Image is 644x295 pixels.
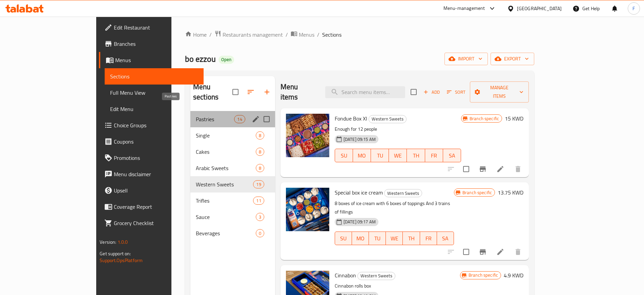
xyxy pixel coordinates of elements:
h2: Menu sections [193,82,232,102]
span: SU [338,234,349,243]
h6: 13.75 KWD [498,188,523,197]
span: WE [392,151,404,161]
span: Arabic Sweets [196,164,256,172]
span: Cinnabon [335,270,356,280]
div: Pastries14edit [190,111,275,127]
span: Full Menu View [110,89,198,97]
span: 8 [256,149,264,155]
span: Grocery Checklist [114,219,198,227]
span: F [632,5,635,12]
button: SU [335,232,352,245]
div: Open [219,56,234,64]
button: Branch-specific-item [475,161,491,177]
span: SU [338,151,350,161]
button: Add section [259,84,275,100]
button: SA [443,149,461,162]
a: Coverage Report [99,199,204,215]
span: Promotions [114,154,198,162]
button: FR [420,232,437,245]
span: SA [440,234,451,243]
span: Select to update [459,245,473,259]
div: items [256,213,264,221]
span: TU [372,234,383,243]
span: TU [374,151,386,161]
button: delete [510,244,526,260]
button: Branch-specific-item [475,244,491,260]
div: Menu-management [443,4,485,13]
h2: Menu items [281,82,317,102]
a: Branches [99,36,204,52]
button: WE [386,232,403,245]
div: Sauce3 [190,209,275,225]
span: Menus [299,31,314,39]
div: Western Sweets19 [190,176,275,192]
span: SA [446,151,458,161]
li: / [209,31,212,39]
img: Fondue Box Xl [286,114,329,157]
a: Menu disclaimer [99,166,204,182]
span: Choice Groups [114,121,198,129]
span: Sauce [196,213,256,221]
button: edit [251,114,261,124]
span: Select to update [459,162,473,176]
span: [DATE] 09:17 AM [341,219,378,225]
div: items [253,180,264,188]
button: TU [369,232,386,245]
div: Single8 [190,127,275,144]
span: Coupons [114,137,198,146]
button: MO [352,232,369,245]
button: TH [407,149,425,162]
div: items [234,115,245,123]
span: Add [422,88,441,96]
span: Manage items [475,84,523,100]
img: Special box ice cream [286,188,329,231]
span: Add item [421,87,442,97]
span: Western Sweets [369,115,406,123]
span: Get support on: [100,249,131,258]
span: Sections [322,31,341,39]
div: items [256,131,264,140]
span: Branch specific [466,272,501,278]
button: TU [371,149,389,162]
span: Single [196,131,256,140]
div: Western Sweets [357,272,395,280]
a: Edit Menu [105,101,204,117]
span: 14 [234,116,245,123]
span: Menu disclaimer [114,170,198,178]
div: Cakes [196,148,256,156]
span: 1.0.0 [117,238,128,246]
div: Beverages0 [190,225,275,241]
a: Upsell [99,182,204,199]
span: 8 [256,165,264,171]
button: SU [335,149,353,162]
span: Coverage Report [114,203,198,211]
span: TH [406,234,417,243]
span: Sort items [442,87,470,97]
span: 3 [256,214,264,220]
p: 8 boxes of ice cream with 6 boxes of toppings And 3 trains of fillings [335,199,454,216]
div: Beverages [196,229,256,237]
button: Manage items [470,81,529,103]
span: Menus [115,56,198,64]
button: delete [510,161,526,177]
div: Cakes8 [190,144,275,160]
span: Version: [100,238,116,246]
span: bo ezzou [185,51,216,67]
nav: breadcrumb [185,30,534,39]
div: items [253,197,264,205]
input: search [325,86,405,98]
span: 11 [253,198,264,204]
a: Edit menu item [496,248,504,256]
button: SA [437,232,454,245]
span: Trifles [196,197,253,205]
a: Coupons [99,133,204,150]
div: items [256,148,264,156]
button: import [444,53,488,65]
div: Arabic Sweets8 [190,160,275,176]
span: Fondue Box Xl [335,113,367,124]
h6: 15 KWD [505,114,523,123]
div: Western Sweets [384,189,422,197]
span: import [450,55,482,63]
